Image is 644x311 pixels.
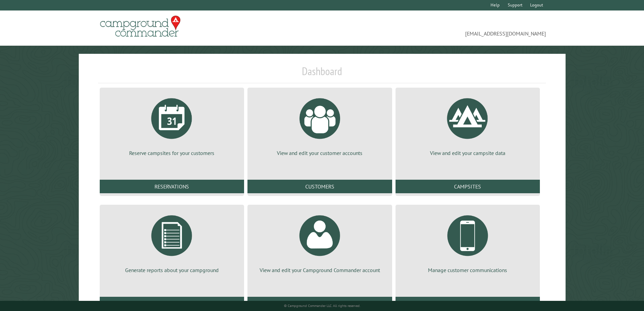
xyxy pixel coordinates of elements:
[98,13,183,40] img: Campground Commander
[100,180,244,193] a: Reservations
[98,65,546,83] h1: Dashboard
[322,19,546,38] span: [EMAIL_ADDRESS][DOMAIN_NAME]
[396,180,540,193] a: Campsites
[247,180,392,193] a: Customers
[108,149,236,157] p: Reserve campsites for your customers
[404,149,532,157] p: View and edit your campsite data
[404,93,532,157] a: View and edit your campsite data
[404,210,532,274] a: Manage customer communications
[108,210,236,274] a: Generate reports about your campground
[284,304,360,308] small: © Campground Commander LLC. All rights reserved.
[108,93,236,157] a: Reserve campsites for your customers
[247,297,392,310] a: Account
[256,93,384,157] a: View and edit your customer accounts
[100,297,244,310] a: Reports
[256,149,384,157] p: View and edit your customer accounts
[108,266,236,274] p: Generate reports about your campground
[256,266,384,274] p: View and edit your Campground Commander account
[256,210,384,274] a: View and edit your Campground Commander account
[404,266,532,274] p: Manage customer communications
[396,297,540,310] a: Communications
